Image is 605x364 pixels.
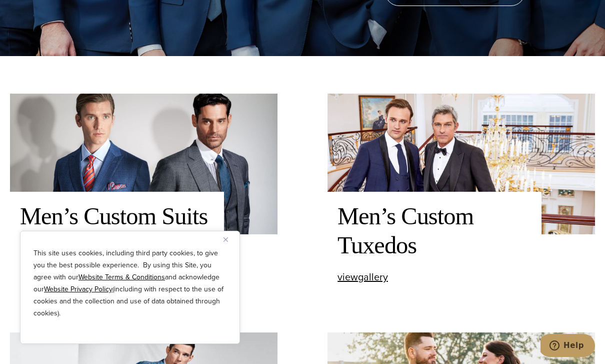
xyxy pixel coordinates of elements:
[10,94,277,234] img: Two clients in wedding suits. One wearing a double breasted blue paid suit with orange tie. One w...
[223,233,235,245] button: Close
[33,247,226,319] p: This site uses cookies, including third party cookies, to give you the best possible experience. ...
[540,334,595,359] iframe: Opens a widget where you can chat to one of our agents
[20,202,214,231] h2: Men’s Custom Suits
[337,202,531,260] h2: Men’s Custom Tuxedos
[44,284,112,294] a: Website Privacy Policy
[327,94,595,234] img: 2 models wearing bespoke wedding tuxedos. One wearing black single breasted peak lapel and one we...
[337,272,388,282] a: viewgallery
[337,269,388,284] span: view gallery
[223,237,228,242] img: Close
[78,272,165,282] a: Website Terms & Conditions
